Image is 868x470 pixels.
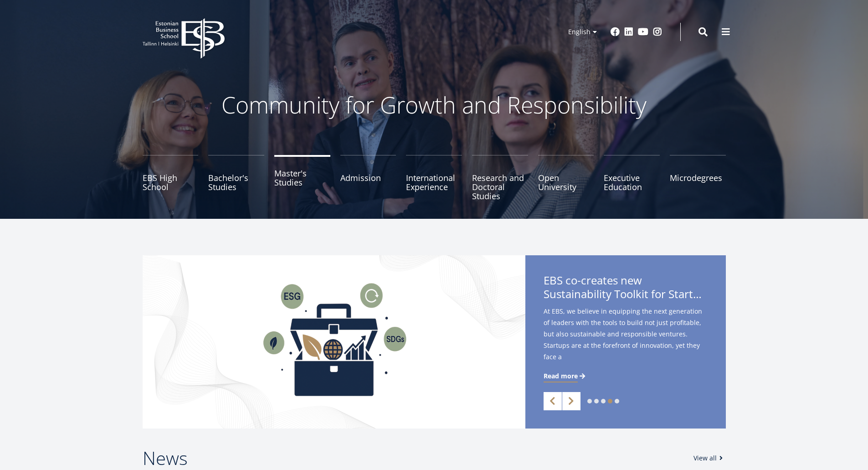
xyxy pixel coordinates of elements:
[615,399,619,403] a: 5
[143,155,199,201] a: EBS High School
[653,27,662,36] a: Instagram
[594,399,599,403] a: 2
[208,155,264,201] a: Bachelor's Studies
[638,27,648,36] a: Youtube
[611,27,620,36] a: Facebook
[193,91,676,119] p: Community for Growth and Responsibility
[601,399,606,403] a: 3
[143,255,525,429] img: Startup toolkit image
[608,399,612,403] a: 4
[472,155,528,201] a: Research and Doctoral Studies
[693,454,726,463] a: View all
[544,372,587,381] a: Read more
[544,392,562,410] a: Previous
[544,274,708,304] span: EBS co-creates new
[544,305,708,377] span: At EBS, we believe in equipping the next generation of leaders with the tools to build not just p...
[544,287,708,301] span: Sustainability Toolkit for Startups
[143,447,684,470] h2: News
[538,155,594,201] a: Open University
[406,155,462,201] a: International Experience
[670,155,726,201] a: Microdegrees
[624,27,633,36] a: Linkedin
[274,155,330,201] a: Master's Studies
[562,392,580,410] a: Next
[544,372,578,381] span: Read more
[587,399,592,403] a: 1
[604,155,660,201] a: Executive Education
[340,155,396,201] a: Admission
